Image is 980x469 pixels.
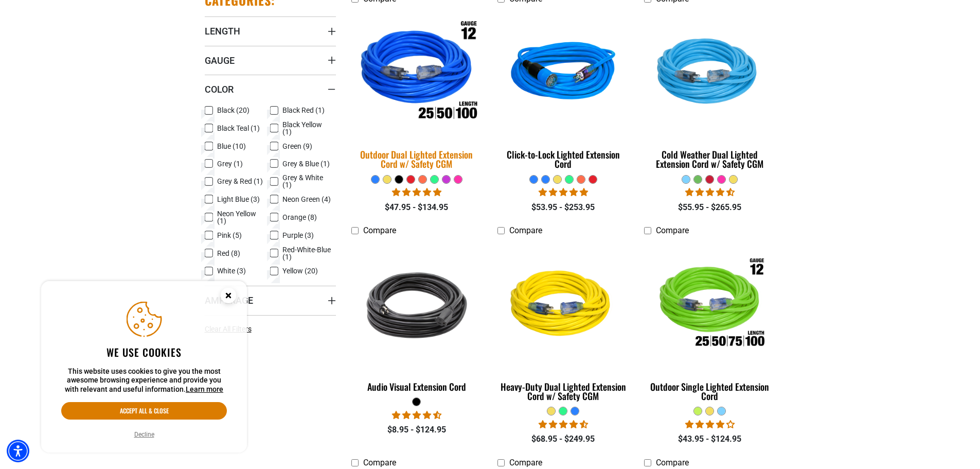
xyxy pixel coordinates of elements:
[7,440,29,462] div: Accessibility Menu
[61,345,227,359] h2: We use cookies
[351,382,483,391] div: Audio Visual Extension Cord
[61,402,227,420] button: Accept all & close
[210,281,247,313] button: Close this option
[497,9,629,175] a: blue Click-to-Lock Lighted Extension Cord
[205,25,240,37] span: Length
[131,429,157,440] button: Decline
[205,83,234,95] span: Color
[352,246,482,364] img: black
[497,382,629,401] div: Heavy-Duty Dual Lighted Extension Cord w/ Safety CGM
[497,433,629,445] div: $68.95 - $249.95
[217,196,260,203] span: Light Blue (3)
[509,458,542,467] span: Compare
[217,143,246,150] span: Blue (10)
[645,246,775,364] img: Outdoor Single Lighted Extension Cord
[217,125,260,132] span: Black Teal (1)
[497,201,629,214] div: $53.95 - $253.95
[644,241,775,407] a: Outdoor Single Lighted Extension Cord Outdoor Single Lighted Extension Cord
[345,7,489,139] img: Outdoor Dual Lighted Extension Cord w/ Safety CGM
[217,232,242,239] span: Pink (5)
[282,232,314,239] span: Purple (3)
[509,225,542,235] span: Compare
[41,281,247,453] aside: Cookie Consent
[282,121,332,135] span: Black Yellow (1)
[282,143,312,150] span: Green (9)
[205,16,336,45] summary: Length
[685,420,735,429] span: 4.00 stars
[392,410,441,420] span: 4.70 stars
[644,382,775,401] div: Outdoor Single Lighted Extension Cord
[205,55,235,66] span: Gauge
[282,196,331,203] span: Neon Green (4)
[685,187,735,197] span: 4.62 stars
[61,367,227,394] p: This website uses cookies to give you the most awesome browsing experience and provide you with r...
[186,385,223,393] a: This website uses cookies to give you the most awesome browsing experience and provide you with r...
[282,267,318,274] span: Yellow (20)
[282,160,330,167] span: Grey & Blue (1)
[644,433,775,445] div: $43.95 - $124.95
[363,225,396,235] span: Compare
[644,201,775,214] div: $55.95 - $265.95
[282,107,325,114] span: Black Red (1)
[498,246,628,364] img: yellow
[363,458,396,467] span: Compare
[205,286,336,315] summary: Amperage
[539,187,588,197] span: 4.87 stars
[497,241,629,407] a: yellow Heavy-Duty Dual Lighted Extension Cord w/ Safety CGM
[645,14,775,132] img: Light Blue
[351,241,483,397] a: black Audio Visual Extension Cord
[217,178,263,185] span: Grey & Red (1)
[392,187,441,197] span: 4.81 stars
[282,214,317,221] span: Orange (8)
[282,246,332,260] span: Red-White-Blue (1)
[644,9,775,175] a: Light Blue Cold Weather Dual Lighted Extension Cord w/ Safety CGM
[217,107,250,114] span: Black (20)
[205,75,336,103] summary: Color
[351,424,483,436] div: $8.95 - $124.95
[497,150,629,168] div: Click-to-Lock Lighted Extension Cord
[351,201,483,214] div: $47.95 - $134.95
[656,458,689,467] span: Compare
[351,9,483,175] a: Outdoor Dual Lighted Extension Cord w/ Safety CGM Outdoor Dual Lighted Extension Cord w/ Safety CGM
[282,174,332,188] span: Grey & White (1)
[217,267,246,274] span: White (3)
[498,14,628,132] img: blue
[217,160,243,167] span: Grey (1)
[217,250,240,257] span: Red (8)
[644,150,775,168] div: Cold Weather Dual Lighted Extension Cord w/ Safety CGM
[205,46,336,75] summary: Gauge
[217,210,266,224] span: Neon Yellow (1)
[351,150,483,168] div: Outdoor Dual Lighted Extension Cord w/ Safety CGM
[539,420,588,429] span: 4.64 stars
[656,225,689,235] span: Compare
